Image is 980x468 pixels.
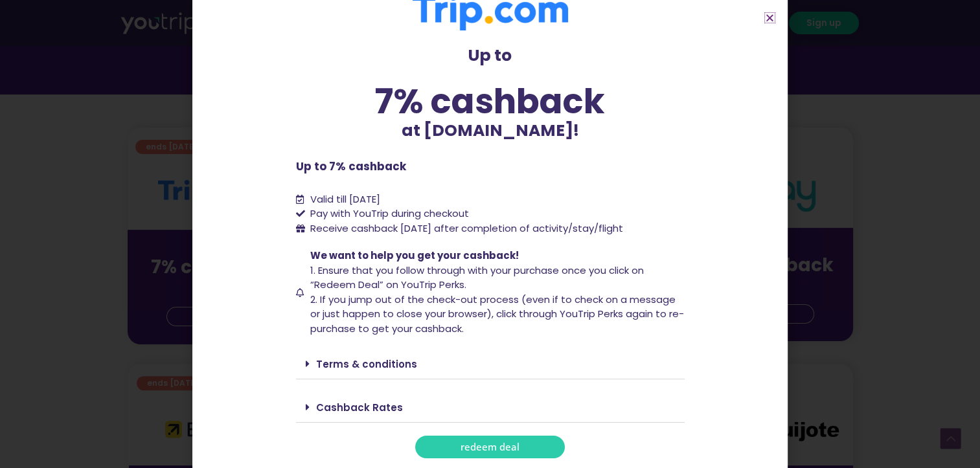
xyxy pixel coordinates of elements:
div: Cashback Rates [296,392,685,423]
span: 2. If you jump out of the check-out process (even if to check on a message or just happen to clos... [310,293,684,335]
div: 7% cashback [296,84,685,118]
span: 1. Ensure that you follow through with your purchase once you click on “Redeem Deal” on YouTrip P... [310,263,644,292]
a: Close [765,13,775,23]
p: Up to [296,43,685,68]
span: Receive cashback [DATE] after completion of activity/stay/flight [310,221,623,235]
span: We want to help you get your cashback! [310,249,519,262]
a: redeem deal [415,436,565,458]
b: Up to 7% cashback [296,159,406,174]
a: Terms & conditions [316,357,417,371]
p: at [DOMAIN_NAME]! [296,118,685,143]
span: redeem deal [461,442,519,452]
div: Terms & conditions [296,349,685,379]
a: Cashback Rates [316,401,403,414]
span: Valid till [DATE] [310,192,380,206]
span: Pay with YouTrip during checkout [307,206,469,221]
